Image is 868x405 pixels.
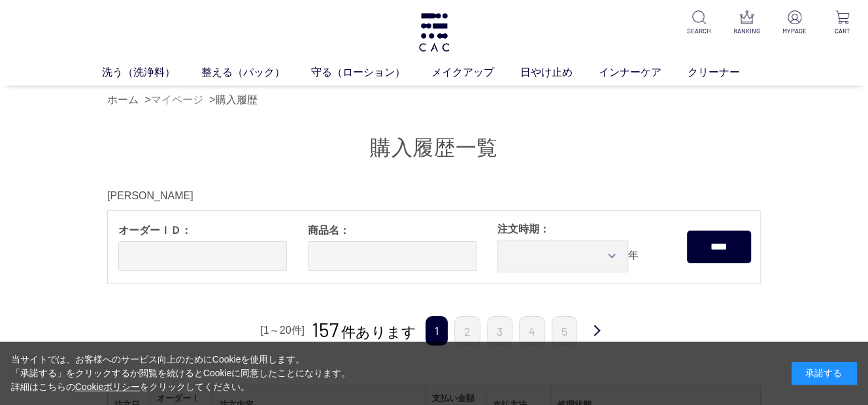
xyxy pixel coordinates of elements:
p: RANKING [731,26,762,36]
h1: 購入履歴一覧 [107,134,761,162]
div: [1～20件] [258,321,307,340]
span: 商品名： [308,223,476,238]
a: インナーケア [599,65,688,80]
a: 5 [552,316,577,346]
span: 件あります [312,324,417,340]
li: > [209,92,260,108]
a: 4 [519,316,545,346]
span: 1 [426,316,448,346]
p: SEARCH [684,26,714,36]
img: logo [417,13,451,52]
a: Cookieポリシー [75,381,141,392]
span: 注文時期： [497,221,666,237]
a: 整える（パック） [201,65,311,80]
a: RANKING [731,10,762,36]
p: CART [827,26,858,36]
a: MYPAGE [779,10,810,36]
a: マイページ [151,94,203,105]
div: [PERSON_NAME] [107,188,761,204]
a: ホーム [107,94,139,105]
span: 157 [312,317,339,341]
div: 承諾する [792,362,857,385]
a: 洗う（洗浄料） [102,65,201,80]
a: CART [827,10,858,36]
p: MYPAGE [779,26,810,36]
a: 日やけ止め [520,65,599,80]
div: 当サイトでは、お客様へのサービス向上のためにCookieを使用します。 「承諾する」をクリックするか閲覧を続けるとCookieに同意したことになります。 詳細はこちらの をクリックしてください。 [11,353,351,394]
a: 3 [487,316,512,346]
div: 年 [487,211,676,283]
a: 次 [584,316,610,347]
a: SEARCH [684,10,714,36]
li: > [144,92,206,108]
a: 購入履歴 [216,94,258,105]
span: オーダーＩＤ： [118,223,287,238]
a: メイクアップ [431,65,520,80]
a: 2 [454,316,480,346]
a: 守る（ローション） [311,65,431,80]
a: クリーナー [688,65,766,80]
